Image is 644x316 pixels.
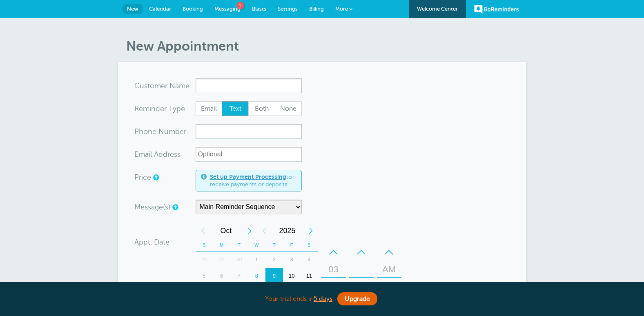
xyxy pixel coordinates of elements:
div: AM [379,261,399,278]
div: Previous Month [196,223,210,239]
span: 2025 [272,223,303,239]
span: Messaging [214,6,241,12]
div: 8 [248,268,265,284]
div: 03 [324,261,343,278]
div: Tuesday, October 7 [230,268,248,284]
th: S [301,239,318,251]
div: 28 [196,251,213,268]
span: Calendar [149,6,171,12]
div: Next Year [303,223,318,239]
span: Settings [278,6,298,12]
div: 1 [248,251,265,268]
div: Thursday, October 9 [265,268,283,284]
div: 7 [230,268,248,284]
span: il Add [149,151,167,158]
th: F [283,239,301,251]
span: tomer N [147,82,175,89]
div: mber [134,124,196,139]
div: Friday, October 3 [283,251,301,268]
div: 4 [301,251,318,268]
label: Appt. Date [134,238,169,246]
a: Set up Payment Processing [210,174,286,180]
span: 1 [236,2,244,9]
div: 9 [265,268,283,284]
span: Booking [183,6,203,12]
label: Both [248,101,275,116]
span: More [335,6,348,12]
div: 2 [265,251,283,268]
label: None [275,101,302,116]
div: Sunday, September 28 [196,251,213,268]
th: S [196,239,213,251]
span: Email [196,102,222,116]
div: 00 [352,278,371,294]
label: Email [196,101,223,116]
div: Previous Year [257,223,272,239]
a: An optional price for the appointment. If you set a price, you can include a payment link in your... [153,175,158,180]
label: Text [222,101,249,116]
div: Wednesday, October 1 [248,251,265,268]
span: Text [222,102,248,116]
div: Tuesday, September 30 [230,251,248,268]
span: ne Nu [148,128,169,135]
div: Friday, October 10 [283,268,301,284]
input: Optional [196,147,302,162]
label: Message(s) [134,203,170,211]
div: Your trial ends in . [118,290,526,308]
h1: New Appointment [126,38,526,54]
label: Price [134,174,151,181]
div: 6 [213,268,230,284]
div: 5 [196,268,213,284]
span: Pho [134,128,148,135]
a: Upgrade [337,292,377,305]
span: New [127,6,138,12]
div: Thursday, October 2 [265,251,283,268]
label: Reminder Type [134,105,185,112]
div: Saturday, October 11 [301,268,318,284]
div: 29 [213,251,230,268]
span: Billing [309,6,324,12]
span: Ema [134,151,149,158]
div: Sunday, October 5 [196,268,213,284]
div: Next Month [242,223,257,239]
div: 10 [283,268,301,284]
div: 04 [324,278,343,294]
div: Monday, October 6 [213,268,230,284]
th: W [248,239,265,251]
div: PM [379,278,399,294]
div: ress [134,147,196,162]
span: Cus [134,82,147,89]
span: to receive payments or deposits! [210,174,296,188]
span: Both [249,102,275,116]
a: Simple templates and custom messages will use the reminder schedule set under Settings > Reminder... [172,205,177,210]
div: 11 [301,268,318,284]
div: Saturday, October 4 [301,251,318,268]
span: Blasts [252,6,266,12]
span: None [275,102,301,116]
th: M [213,239,230,251]
div: 30 [230,251,248,268]
div: Monday, September 29 [213,251,230,268]
div: Today, Wednesday, October 8 [248,268,265,284]
div: 3 [283,251,301,268]
a: 5 days [314,295,332,303]
div: ame [134,78,196,93]
a: New [122,4,143,14]
span: October [210,223,242,239]
th: T [265,239,283,251]
th: T [230,239,248,251]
